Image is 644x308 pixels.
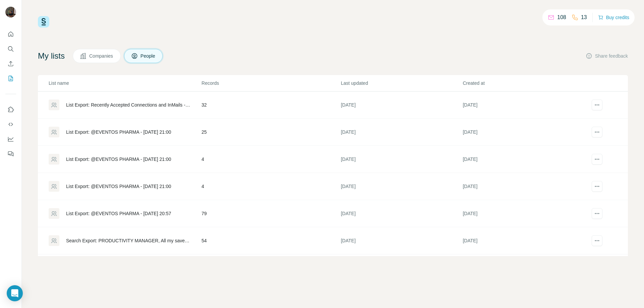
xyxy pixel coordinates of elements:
[5,43,16,55] button: Search
[202,80,340,86] p: Records
[5,28,16,40] button: Quick start
[201,146,340,173] td: 4
[463,146,584,173] td: [DATE]
[5,148,16,160] button: Feedback
[463,91,584,119] td: [DATE]
[340,146,462,173] td: [DATE]
[340,227,462,254] td: [DATE]
[66,129,171,135] div: List Export: @EVENTOS PHARMA - [DATE] 21:00
[592,181,602,192] button: actions
[201,200,340,227] td: 79
[38,16,49,27] img: Surfe Logo
[463,80,584,86] p: Created at
[586,53,628,59] button: Share feedback
[89,53,114,59] span: Companies
[557,13,566,21] p: 108
[592,235,602,246] button: actions
[7,285,23,301] div: Open Intercom Messenger
[66,210,171,217] div: List Export: @EVENTOS PHARMA - [DATE] 20:57
[201,227,340,254] td: 54
[598,13,629,22] button: Buy credits
[340,119,462,146] td: [DATE]
[592,208,602,219] button: actions
[201,173,340,200] td: 4
[5,104,16,116] button: Use Surfe on LinkedIn
[201,91,340,119] td: 32
[66,183,171,190] div: List Export: @EVENTOS PHARMA - [DATE] 21:00
[66,237,190,244] div: Search Export: PRODUCTIVITY MANAGER, All my saved accounts - [DATE] 20:04
[581,13,587,21] p: 13
[49,80,201,86] p: List name
[592,127,602,137] button: actions
[340,91,462,119] td: [DATE]
[5,133,16,145] button: Dashboard
[340,200,462,227] td: [DATE]
[463,119,584,146] td: [DATE]
[5,72,16,84] button: My lists
[340,173,462,200] td: [DATE]
[341,80,462,86] p: Last updated
[463,173,584,200] td: [DATE]
[340,254,462,282] td: [DATE]
[5,7,16,17] img: Avatar
[463,254,584,282] td: [DATE]
[5,118,16,130] button: Use Surfe API
[38,51,65,61] h4: My lists
[463,200,584,227] td: [DATE]
[66,156,171,163] div: List Export: @EVENTOS PHARMA - [DATE] 21:00
[592,154,602,165] button: actions
[141,53,156,59] span: People
[5,58,16,70] button: Enrich CSV
[463,227,584,254] td: [DATE]
[592,100,602,110] button: actions
[201,254,340,282] td: 62
[66,102,190,108] div: List Export: Recently Accepted Connections and InMails - [DATE] 15:11
[201,119,340,146] td: 25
